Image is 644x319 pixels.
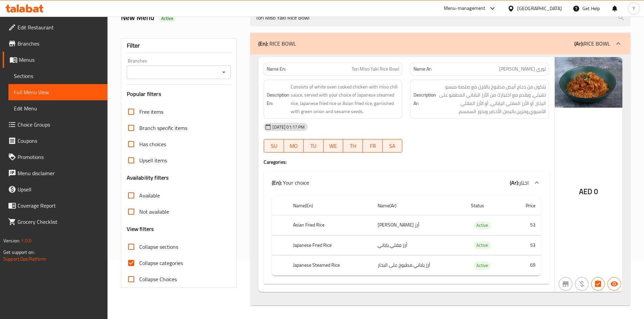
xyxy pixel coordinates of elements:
[499,65,546,73] span: توري [PERSON_NAME]
[3,248,34,257] span: Get support on:
[270,124,307,130] span: [DATE] 01:17 PM
[272,196,541,276] table: choices table
[264,172,549,193] div: (En): Your choice(Ar):اختار
[139,275,177,283] span: Collapse Choices
[555,57,622,108] img: mmw_638927646040857423
[519,178,529,188] span: اختار
[267,141,281,151] span: SU
[14,88,102,96] span: Full Menu View
[139,156,167,164] span: Upsell items
[444,4,485,12] div: Menu-management
[121,12,242,23] h2: New Menu
[264,159,549,165] h4: Caregories:
[413,65,432,73] strong: Name Ar:
[139,208,169,216] span: Not available
[139,191,160,200] span: Available
[3,181,108,197] a: Upsell
[413,91,436,107] strong: Description Ar:
[3,116,108,133] a: Choice Groups
[3,19,108,35] a: Edit Restaurant
[559,277,572,291] button: Not branch specific item
[288,215,372,235] th: Asian Fried Rice
[3,197,108,214] a: Coverage Report
[267,65,286,73] strong: Name En:
[510,215,541,235] td: 53
[474,262,491,269] span: Active
[18,202,102,210] span: Coverage Report
[579,185,592,198] span: AED
[18,39,102,48] span: Branches
[159,15,176,22] span: Active
[139,243,178,251] span: Collapse sections
[633,5,635,12] span: Y
[18,23,102,31] span: Edit Restaurant
[3,236,20,245] span: Version:
[3,255,46,263] a: Support.OpsPlatform
[264,193,549,284] div: (En): RICE BOWL(Ar):RICE BOWL
[219,68,229,77] button: Open
[272,179,309,187] p: Your choice
[267,91,289,107] strong: Description En:
[159,14,176,22] div: Active
[352,65,399,73] span: Tori Miso Yaki Rice Bowl
[287,141,301,151] span: MO
[288,196,372,215] th: Name(En)
[372,196,466,215] th: Name(Ar)
[18,153,102,161] span: Promotions
[8,84,108,100] a: Full Menu View
[594,185,598,198] span: 0
[272,178,282,188] b: (En):
[372,215,466,235] td: أرز [PERSON_NAME]
[510,178,519,188] b: (Ar):
[264,139,284,153] button: SU
[3,214,108,230] a: Grocery Checklist
[575,277,589,291] button: Purchased item
[18,185,102,193] span: Upsell
[363,139,382,153] button: FR
[326,141,340,151] span: WE
[8,100,108,116] a: Edit Menu
[19,56,102,64] span: Menus
[474,221,491,229] span: Active
[250,33,630,54] div: (En): RICE BOWL(Ar):RICE BOWL
[3,165,108,181] a: Menu disclaimer
[291,83,399,116] span: Consists of white oven cooked chicken with miso chili sauce, served with your choice of Japanese ...
[139,259,183,267] span: Collapse categories
[574,38,583,49] b: (Ar):
[3,52,108,68] a: Menus
[127,174,169,182] h3: Availability filters
[510,196,541,215] th: Price
[127,90,231,98] h3: Popular filters
[250,54,630,305] div: (En): RICE BOWL(Ar):RICE BOWL
[324,139,343,153] button: WE
[284,139,304,153] button: MO
[139,108,163,116] span: Free items
[591,277,605,291] button: Has choices
[14,104,102,112] span: Edit Menu
[3,149,108,165] a: Promotions
[258,38,268,49] b: (En):
[383,139,402,153] button: SA
[474,241,491,249] span: Active
[574,39,610,48] p: RICE BOWL
[18,137,102,145] span: Coupons
[288,235,372,255] th: Japanese Fried Rice
[466,196,511,215] th: Status
[3,35,108,52] a: Branches
[139,140,166,148] span: Has choices
[127,38,231,53] div: Filter
[385,141,400,151] span: SA
[258,39,296,48] p: RICE BOWL
[14,72,102,80] span: Sections
[250,9,630,26] input: search
[517,5,562,12] div: [GEOGRAPHIC_DATA]
[510,256,541,275] td: 69
[288,256,372,275] th: Japanese Steamed Rice
[607,277,621,291] button: Available
[372,235,466,255] td: أرز مقلي ياباني
[346,141,360,151] span: TH
[306,141,320,151] span: TU
[18,169,102,177] span: Menu disclaimer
